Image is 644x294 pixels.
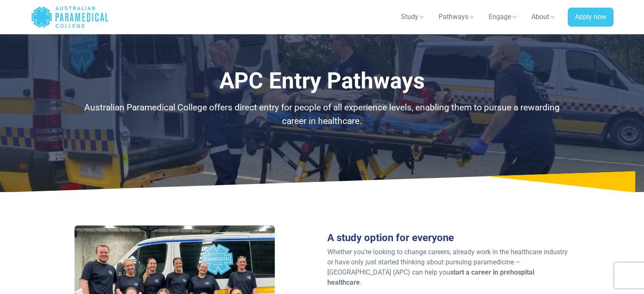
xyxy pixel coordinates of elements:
a: Study [396,5,430,29]
a: Engage [484,5,523,29]
a: Pathways [434,5,480,29]
p: Whether you’re looking to change careers, already work in the healthcare industry or have only ju... [327,247,570,288]
a: About [526,5,561,29]
h1: APC Entry Pathways [75,68,570,94]
p: Australian Paramedical College offers direct entry for people of all experience levels, enabling ... [75,101,570,128]
h3: A study option for everyone [327,232,570,244]
a: Australian Paramedical College [31,3,109,31]
a: Apply now [568,8,614,27]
